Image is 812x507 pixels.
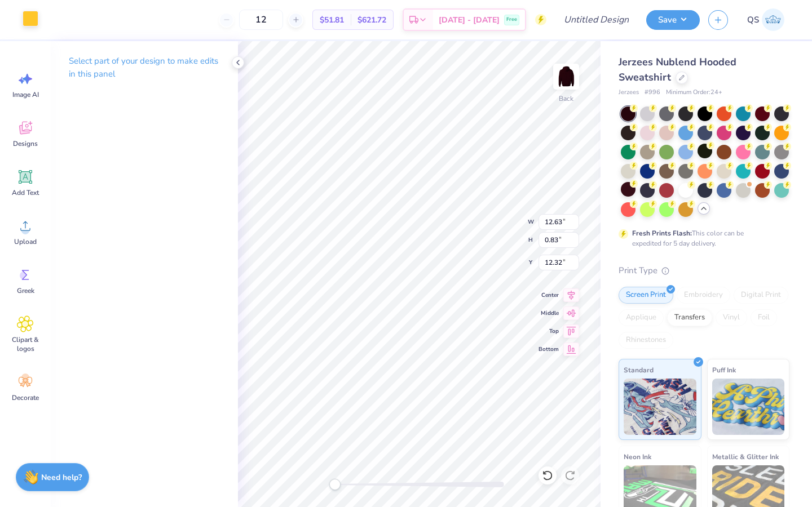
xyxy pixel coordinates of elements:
[506,16,517,24] span: Free
[358,14,386,26] span: $621.72
[619,332,673,349] div: Rhinestones
[539,291,559,300] span: Center
[12,188,39,197] span: Add Text
[645,88,660,97] span: # 996
[14,237,37,246] span: Upload
[320,14,344,26] span: $51.81
[742,8,789,31] a: QS
[559,94,573,104] div: Back
[734,287,788,304] div: Digital Print
[716,309,747,326] div: Vinyl
[632,228,771,248] div: This color can be expedited for 5 day delivery.
[712,379,785,435] img: Puff Ink
[329,479,341,490] div: Accessibility label
[747,14,759,26] span: QS
[624,364,654,376] span: Standard
[624,451,651,462] span: Neon Ink
[667,309,712,326] div: Transfers
[619,309,664,326] div: Applique
[619,88,639,97] span: Jerzees
[624,379,696,435] img: Standard
[619,264,789,277] div: Print Type
[712,364,736,376] span: Puff Ink
[666,88,722,97] span: Minimum Order: 24 +
[7,335,44,353] span: Clipart & logos
[632,229,692,238] strong: Fresh Prints Flash:
[619,287,673,304] div: Screen Print
[539,309,559,318] span: Middle
[69,55,220,81] p: Select part of your design to make edits in this panel
[539,327,559,336] span: Top
[555,65,577,88] img: Back
[41,472,82,483] strong: Need help?
[12,393,39,402] span: Decorate
[439,14,500,26] span: [DATE] - [DATE]
[17,286,34,295] span: Greek
[12,90,39,99] span: Image AI
[539,345,559,354] span: Bottom
[239,10,283,30] input: – –
[751,309,777,326] div: Foil
[762,8,784,31] img: Quentin Swanson
[555,8,638,31] input: Untitled Design
[712,451,779,462] span: Metallic & Glitter Ink
[677,287,730,304] div: Embroidery
[646,10,700,30] button: Save
[619,55,736,84] span: Jerzees Nublend Hooded Sweatshirt
[13,139,38,148] span: Designs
